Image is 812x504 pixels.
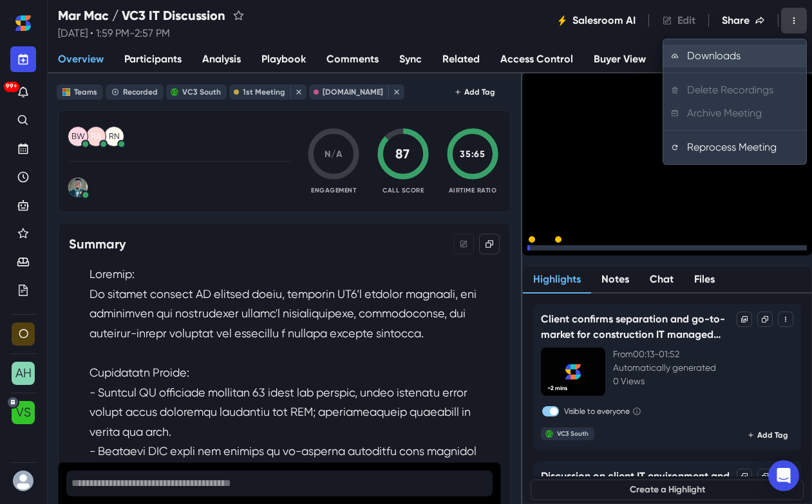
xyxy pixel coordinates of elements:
[479,234,500,254] button: Copy Summary
[523,266,591,294] button: Highlights
[613,375,793,388] p: 0 Views
[743,427,793,443] button: Add Tag
[10,136,36,162] a: Upcoming
[541,348,605,396] img: Highlight Thumbnail
[10,108,36,134] a: Search
[613,361,793,375] p: Automatically generated
[231,8,246,23] button: favorite this meeting
[639,266,684,294] button: Chat
[15,367,32,379] div: AE HQ
[547,8,646,33] button: Salesroom AI
[778,312,793,327] button: Toggle Menu
[171,89,178,95] div: VC3 South
[58,51,104,67] span: Overview
[10,250,36,275] a: Waiting Room
[10,10,36,36] a: Home
[202,51,241,67] span: Analysis
[542,382,572,395] span: ~2 mins
[12,362,35,385] div: AE HQ
[10,165,36,191] a: Recent
[58,8,225,23] h2: Mar Mac / VC3 IT Discussion
[10,278,36,304] a: Your Plans
[490,46,583,73] a: Access Control
[10,80,36,106] button: Notifications
[323,88,383,97] div: [DOMAIN_NAME]
[6,84,17,89] p: 99+
[541,469,732,499] p: Discussion on client IT environment and growth mindset with remote work challenges
[311,186,356,196] p: Engagement
[68,178,88,197] img: Jermaine Wine
[449,186,497,196] p: Airtime Ratio
[243,88,285,97] div: 1st Meeting
[16,406,31,418] div: VC3 South
[545,431,553,437] div: VC3 South
[389,46,432,73] a: Sync
[71,133,85,141] div: Bobby Weir
[382,186,424,196] p: Call Score
[10,468,37,494] button: User menu
[182,88,221,97] div: VC3 South
[757,312,773,327] button: Copy Link
[737,469,752,484] button: Options
[109,133,120,141] div: read.ai meeting notes
[652,8,706,33] button: Edit
[564,406,630,417] label: Visible to everyone
[12,401,35,424] div: VC3 South
[91,133,101,141] div: Ridge Allen
[684,266,725,294] button: Files
[124,51,182,67] span: Participants
[123,88,158,97] div: Recorded
[768,460,799,491] div: Open Intercom Messenger
[69,236,126,252] h3: Summary
[261,51,306,67] span: Playbook
[432,46,490,73] a: Related
[557,430,589,438] div: VC3 South
[541,312,732,342] p: Client confirms separation and go-to-market for construction IT managed services
[450,84,500,100] button: Add Tag
[757,469,773,484] button: Copy Link
[388,86,401,98] button: close
[376,144,430,163] div: 87
[10,46,36,72] button: New meeting
[316,46,389,73] a: Comments
[10,193,36,219] a: Bots
[325,149,342,160] span: N/A
[781,8,807,33] button: Toggle Menu
[531,480,804,500] button: Create a Highlight
[591,266,639,294] button: Notes
[712,8,775,33] button: Share
[594,51,646,67] span: Buyer View
[290,86,303,98] button: close
[613,348,793,361] p: From 00:13 - 01:52
[10,221,36,247] a: Favorites
[12,322,35,346] div: Organization
[19,328,28,340] div: Organization
[74,88,97,97] div: Teams
[737,312,752,327] button: Options
[453,234,474,254] button: Edit
[58,26,246,41] p: [DATE] • 1:59 PM - 2:57 PM
[446,147,500,161] div: 35:65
